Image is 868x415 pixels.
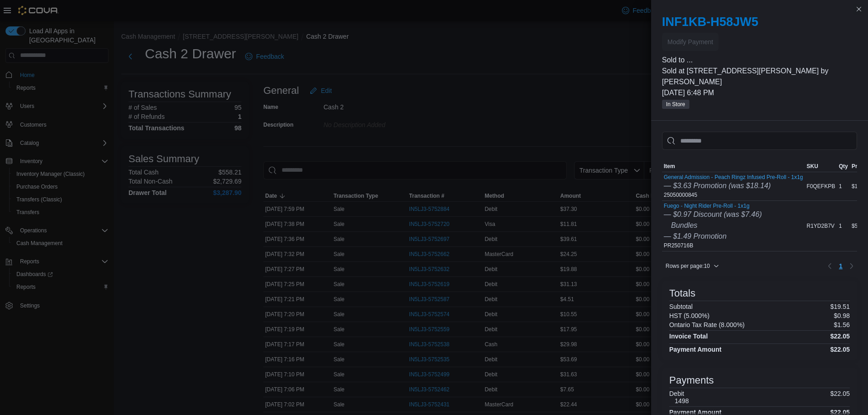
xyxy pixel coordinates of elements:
[837,161,850,172] button: Qty
[837,220,850,231] div: 1
[662,132,857,150] input: This is a search bar. As you type, the results lower in the page will automatically filter.
[666,100,685,108] span: In Store
[664,174,803,199] div: 25050000845
[805,161,837,172] button: SKU
[669,375,714,386] h3: Payments
[662,100,689,109] span: In Store
[824,259,857,273] nav: Pagination for table: MemoryTable from EuiInMemoryTable
[662,261,723,272] button: Rows per page:10
[669,303,693,310] h6: Subtotal
[666,262,710,270] span: Rows per page : 10
[669,321,745,328] h6: Ontario Tax Rate (8.000%)
[806,163,818,170] span: SKU
[824,261,835,272] button: Previous page
[662,55,857,66] p: Sold to ...
[835,259,846,273] button: Page 1 of 1
[662,15,857,29] h2: INF1KB-H58JW5
[830,333,850,340] h4: $22.05
[675,397,689,405] h6: 1498
[669,346,722,353] h4: Payment Amount
[664,174,803,180] button: General Admission - Peach Ringz Infused Pre-Roll - 1x1g
[664,163,675,170] span: Item
[668,37,713,46] span: Modify Payment
[671,221,698,229] i: Bundles
[837,181,850,192] div: 1
[662,87,857,98] p: [DATE] 6:48 PM
[830,346,850,353] h4: $22.05
[852,163,865,170] span: Price
[662,66,857,87] p: Sold at [STREET_ADDRESS][PERSON_NAME] by [PERSON_NAME]
[830,390,850,405] p: $22.05
[662,33,719,51] button: Modify Payment
[664,203,762,209] button: Fuego - Night Rider Pre-Roll - 1x1g
[669,390,689,397] h6: Debit
[835,259,846,273] ul: Pagination for table: MemoryTable from EuiInMemoryTable
[664,180,803,191] div: — $3.63 Promotion (was $18.14)
[669,333,708,340] h4: Invoice Total
[839,163,848,170] span: Qty
[806,222,834,230] span: R1YD2B7V
[664,209,762,220] div: — $0.97 Discount (was $7.46)
[806,183,835,190] span: F0QEFKPB
[834,312,850,319] p: $0.98
[853,4,864,15] button: Close this dialog
[830,303,850,310] p: $19.51
[664,231,762,242] div: — $1.49 Promotion
[664,203,762,249] div: PR250716B
[669,288,695,299] h3: Totals
[669,312,709,319] h6: HST (5.000%)
[662,161,805,172] button: Item
[839,261,842,271] span: 1
[846,261,857,272] button: Next page
[834,321,850,328] p: $1.56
